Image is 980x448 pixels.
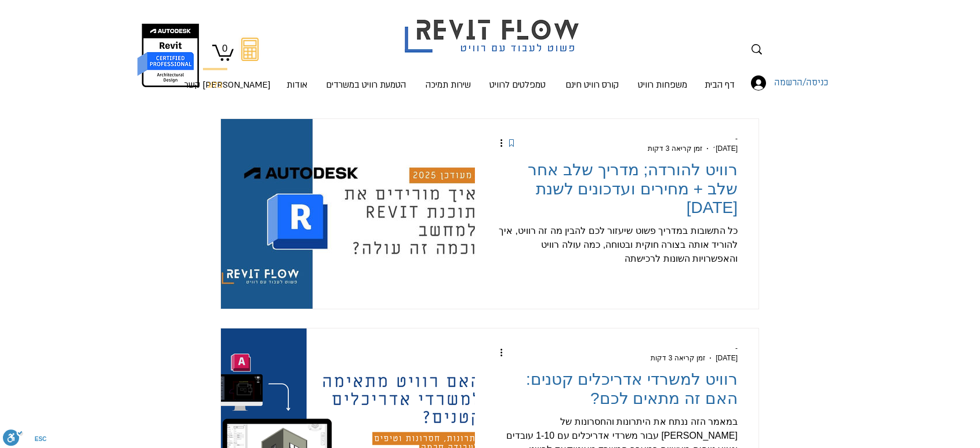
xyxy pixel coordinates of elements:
span: כניסה/הרשמה [770,75,832,91]
a: אודות [278,68,315,91]
p: שירות תמיכה [421,68,476,101]
a: [PERSON_NAME] קשר [231,68,278,91]
div: Pinned post [506,136,517,150]
p: קורס רוויט חינם [561,68,623,101]
div: כל התשובות במדריך פשוט שיעזור לכם להבין מה זה רוויט, איך להוריד אותה בצורה חוקית ובטוחה, כמה עולה... [495,224,738,266]
p: אודות [282,68,312,101]
span: זמן קריאה 3 דקות [648,144,702,153]
text: 0 [222,43,227,54]
span: זמן קריאה 3 דקות [651,354,705,362]
span: - [735,135,738,143]
button: פעולות נוספות [490,136,504,150]
a: קורס רוויט חינם [555,68,629,91]
h2: רוויט למשרדי אדריכלים קטנים: האם זה מתאים לכם? [495,370,738,408]
a: הטמעת רוויט במשרדים [315,68,416,91]
svg: מחשבון מעבר מאוטוקאד לרוויט [241,38,259,61]
span: 24 ביוני [716,354,738,362]
p: משפחות רוויט [633,68,692,101]
p: טמפלטים לרוויט [485,68,550,101]
a: שירות תמיכה [416,68,480,91]
a: טמפלטים לרוויט [480,68,555,91]
button: כניסה/הרשמה [743,72,795,94]
a: בלוג [199,68,231,91]
h2: רוויט להורדה; מדריך שלב אחר שלב + מחירים ועדכונים לשנת [DATE] [495,160,738,217]
span: - [735,344,738,352]
img: autodesk certified professional in revit for architectural design יונתן אלדד [136,23,201,88]
img: רוויט להורדה 2025 כמה עולה רוויט [220,118,475,309]
span: 6 באפר׳ [713,144,738,153]
p: הטמעת רוויט במשרדים [321,68,411,101]
a: דף הבית [696,68,743,91]
a: עגלה עם 0 פריטים [212,43,234,61]
p: דף הבית [700,68,739,101]
button: פעולות נוספות [490,345,504,359]
img: Revit flow logo פשוט לעבוד עם רוויט [393,2,594,56]
a: משפחות רוויט [629,68,696,91]
p: בלוג [202,70,227,101]
a: רוויט למשרדי אדריכלים קטנים: האם זה מתאים לכם? [495,369,738,415]
nav: אתר [193,68,743,91]
p: [PERSON_NAME] קשר [180,68,275,101]
a: רוויט להורדה; מדריך שלב אחר שלב + מחירים ועדכונים לשנת [DATE] [495,160,738,224]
